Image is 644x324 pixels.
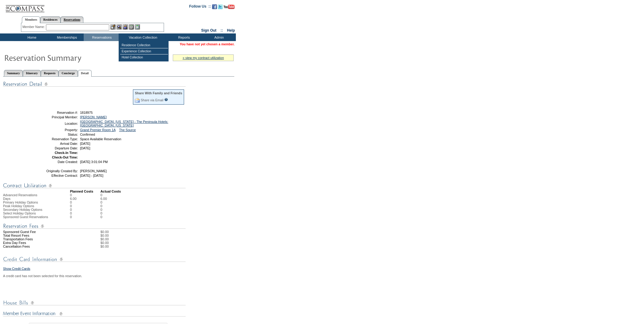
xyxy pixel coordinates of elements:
td: $0.00 [100,234,234,237]
img: Reservation Fees [3,222,186,230]
td: Memberships [49,33,84,41]
span: You have not yet chosen a member. [180,42,235,46]
td: 0 [100,208,107,211]
td: $0.00 [100,237,234,241]
td: 0 [100,211,107,215]
td: $0.00 [100,245,234,248]
a: Follow us on Twitter [218,6,223,10]
span: :: [221,28,223,33]
a: Summary [4,70,23,76]
td: 0 [70,208,100,211]
td: 0 [70,193,100,197]
td: Planned Costs [70,190,100,193]
span: Days [3,197,10,200]
td: $0.00 [100,241,234,245]
a: Concierge [58,70,78,76]
a: Reservations [61,16,83,23]
img: b_calculator.gif [135,24,140,30]
td: Hotel Collection [120,54,168,60]
img: b_edit.gif [110,24,116,30]
td: Total Resort Fees [3,234,70,237]
span: Space Available Reservation [80,137,121,141]
img: Reservations [129,24,134,30]
span: Advanced Reservations [3,193,37,197]
a: Subscribe to our YouTube Channel [224,6,235,10]
td: 0 [70,215,100,219]
td: Reports [166,33,201,41]
td: Arrival Date: [34,142,78,145]
a: Residences [40,16,61,23]
a: Sign Out [201,28,216,33]
td: 0 [100,200,107,204]
td: 6.00 [70,197,100,200]
td: Actual Costs [100,190,234,193]
a: Share via Email [141,98,163,102]
a: Itinerary [23,70,41,76]
a: Grand Premier Room 1A [80,128,116,132]
td: Experience Collection [120,48,168,54]
td: Transportation Fees [3,237,70,241]
td: Property: [34,128,78,132]
span: Peak Holiday Options [3,204,34,208]
strong: Check-In Time: [55,151,78,155]
td: 0 [100,204,107,208]
td: Reservation Type: [34,137,78,141]
div: Member Name: [23,24,46,30]
td: Date Created: [34,160,78,164]
td: Home [14,33,49,41]
a: The Source [119,128,136,132]
td: Sponsored Guest Fee [3,230,70,234]
td: 0 [70,204,100,208]
span: Secondary Holiday Options [3,208,42,211]
img: Subscribe to our YouTube Channel [224,5,235,9]
td: Follow Us :: [189,4,211,11]
span: Confirmed [80,133,95,136]
td: Residence Collection [120,42,168,48]
td: Vacation Collection [119,33,166,41]
img: Reservation Detail [3,80,186,88]
td: Principal Member: [34,115,78,119]
span: [DATE] 3:01:04 PM [80,160,108,164]
a: Detail [78,70,92,77]
span: Sponsored Guest Reservations [3,215,48,219]
img: Impersonate [123,24,128,30]
td: 6.00 [100,197,107,200]
td: Cancellation Fees [3,245,70,248]
span: [PERSON_NAME] [80,169,107,173]
td: 0 [100,215,107,219]
a: Show Credit Cards [3,267,30,270]
input: What is this? [164,98,168,101]
td: Reservations [84,33,119,41]
span: 1818975 [80,111,93,114]
img: Member Event [3,310,186,318]
span: Select Holiday Options [3,211,36,215]
img: House Bills [3,299,186,307]
div: A credit card has not been selected for this reservation. [3,274,234,278]
a: Members [22,16,40,23]
a: [PERSON_NAME] [80,115,107,119]
td: Effective Contract: [34,174,78,177]
td: Extra Day Fees [3,241,70,245]
a: Requests [41,70,58,76]
span: [DATE] [80,146,90,150]
td: Admin [201,33,236,41]
img: Contract Utilization [3,182,186,190]
a: Become our fan on Facebook [212,6,217,10]
div: Share With Family and Friends [135,91,182,95]
td: Location: [34,120,78,127]
span: Primary Holiday Options [3,200,38,204]
span: [DATE] [80,142,90,145]
td: 0 [100,193,107,197]
td: Status: [34,133,78,136]
td: 0 [70,211,100,215]
strong: Check-Out Time: [52,155,78,159]
img: Reservaton Summary [4,51,126,64]
a: [GEOGRAPHIC_DATA], [US_STATE] - The Peninsula Hotels: [GEOGRAPHIC_DATA], [US_STATE] [80,120,168,127]
span: [DATE] - [DATE] [80,174,103,177]
img: View [117,24,122,30]
img: Follow us on Twitter [218,4,223,9]
img: Become our fan on Facebook [212,4,217,9]
td: 0 [70,200,100,204]
td: $0.00 [100,230,234,234]
img: Credit Card Information [3,256,186,263]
